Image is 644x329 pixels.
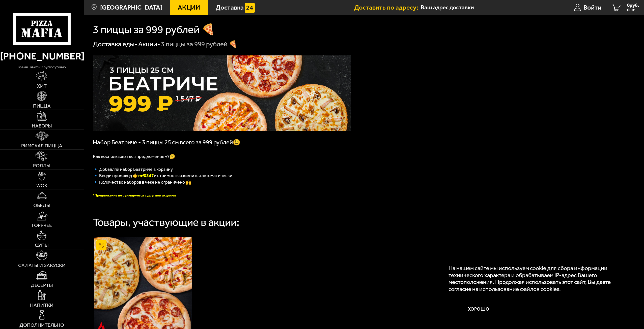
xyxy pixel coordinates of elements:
span: [GEOGRAPHIC_DATA] [100,4,162,11]
span: Как воспользоваться предложением?🤔 [93,154,175,159]
input: Ваш адрес доставки [421,3,550,12]
div: 3 пиццы за 999 рублей 🍕 [161,40,237,49]
img: 1024x1024 [93,55,351,131]
a: Доставка еды- [93,40,137,48]
h1: 3 пиццы за 999 рублей 🍕 [93,24,215,35]
span: 🔹 Количество наборов в чеке не ограничено 🙌 [93,179,191,185]
span: 0 руб. [627,3,639,8]
span: Войти [583,4,601,11]
span: 🔹 Вводи промокод 👉 и стоимость изменится автоматически [93,173,232,178]
div: Товары, участвующие в акции: [93,217,239,228]
span: Дополнительно [19,323,64,328]
button: Хорошо [449,299,509,319]
img: 15daf4d41897b9f0e9f617042186c801.svg [245,3,255,13]
span: Доставка [216,4,244,11]
span: Наборы [32,123,52,128]
span: Горячее [32,223,52,228]
img: Акционный [96,240,106,250]
p: На нашем сайте мы используем cookie для сбора информации технического характера и обрабатываем IP... [449,265,625,292]
span: Супы [35,243,49,248]
span: Напитки [30,303,53,308]
span: Доставить по адресу: [354,4,421,11]
span: Десерты [31,283,53,288]
a: Акции- [138,40,160,48]
span: 🔹 Добавляй набор Беатриче в корзину [93,167,173,172]
span: WOK [36,183,47,188]
span: Набор Беатриче - 3 пиццы 25 см всего за 999 рублей😉 [93,139,240,146]
span: Римская пицца [21,143,62,148]
span: Акции [178,4,200,11]
font: *Предложение не суммируется с другими акциями [93,193,176,198]
span: 0 шт. [627,8,639,12]
b: mf0347 [138,173,154,178]
span: Пицца [33,104,51,109]
span: Обеды [33,203,50,208]
span: Роллы [33,163,50,168]
span: Салаты и закуски [18,263,66,268]
span: Хит [37,84,47,89]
